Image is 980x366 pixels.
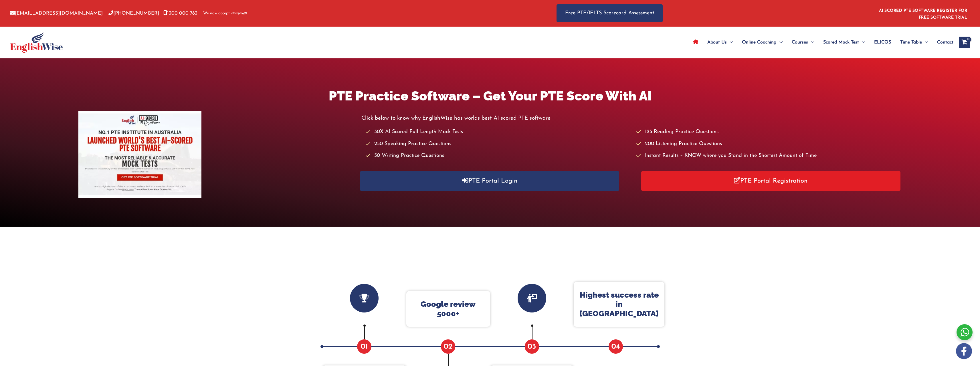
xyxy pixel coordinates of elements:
[108,11,159,16] a: [PHONE_NUMBER]
[870,32,896,52] a: ELICOS
[636,127,902,137] li: 125 Reading Practice Questions
[922,32,928,52] span: Menu Toggle
[707,32,727,52] span: About Us
[360,171,619,191] a: PTE Portal Login
[525,339,539,354] span: 03
[823,32,859,52] span: Scored Mock Test
[441,339,455,354] span: 02
[163,11,197,16] a: 1300 000 783
[579,290,659,318] p: Highest success rate in [GEOGRAPHIC_DATA]
[792,32,808,52] span: Courses
[641,171,900,191] a: PTE Portal Registration
[727,32,733,52] span: Menu Toggle
[10,32,63,53] img: cropped-ew-logo
[688,32,953,52] nav: Site Navigation: Main Menu
[366,151,631,161] li: 50 Writing Practice Questions
[557,4,663,22] a: Free PTE/IELTS Scorecard Assessment
[879,9,967,20] a: AI SCORED PTE SOFTWARE REGISTER FOR FREE SOFTWARE TRIAL
[777,32,783,52] span: Menu Toggle
[636,151,902,161] li: Instant Results – KNOW where you Stand in the Shortest Amount of Time
[819,32,870,52] a: Scored Mock TestMenu Toggle
[78,111,201,198] img: pte-institute-main
[366,139,631,149] li: 250 Speaking Practice Questions
[959,37,970,48] a: View Shopping Cart, empty
[900,32,922,52] span: Time Table
[937,32,953,52] span: Contact
[78,87,902,105] h1: PTE Practice Software – Get Your PTE Score With AI
[874,32,891,52] span: ELICOS
[933,32,953,52] a: Contact
[636,139,902,149] li: 200 Listening Practice Questions
[787,32,819,52] a: CoursesMenu Toggle
[366,127,631,137] li: 30X AI Scored Full Length Mock Tests
[876,4,970,23] aside: Header Widget 1
[10,11,103,16] a: [EMAIL_ADDRESS][DOMAIN_NAME]
[609,339,623,354] span: 04
[956,343,972,359] img: white-facebook.png
[231,12,247,15] img: Afterpay-Logo
[703,32,737,52] a: About UsMenu Toggle
[203,11,230,16] span: We now accept
[859,32,865,52] span: Menu Toggle
[742,32,777,52] span: Online Coaching
[412,300,484,318] p: Google review 5000+
[808,32,814,52] span: Menu Toggle
[361,114,902,123] p: Click below to know why EnglishWise has worlds best AI scored PTE software
[357,339,371,354] span: 01
[737,32,787,52] a: Online CoachingMenu Toggle
[896,32,933,52] a: Time TableMenu Toggle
